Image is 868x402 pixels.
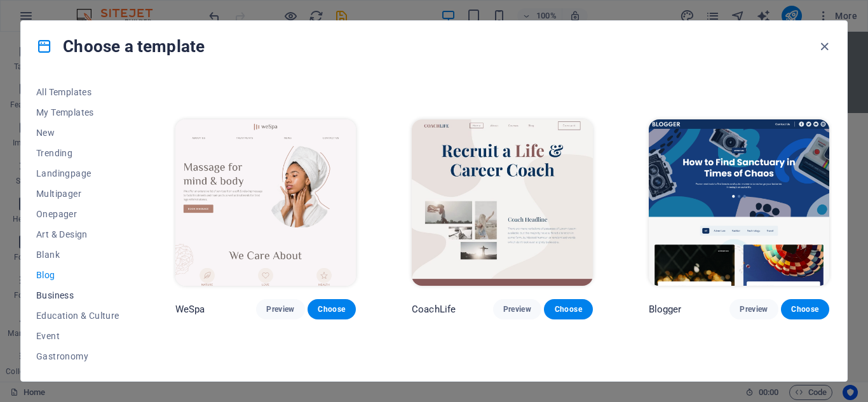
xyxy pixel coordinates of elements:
span: Onepager [36,209,119,219]
span: My Templates [36,107,119,117]
button: Education & Culture [36,305,119,326]
span: Preview [503,304,531,314]
button: Choose [781,299,829,319]
span: Event [36,331,119,341]
button: New [36,123,119,143]
button: Trending [36,143,119,163]
span: Gastronomy [36,351,119,361]
button: Preview [256,299,304,319]
button: Choose [544,299,592,319]
img: WeSpa [175,119,356,286]
button: Choose [308,299,356,319]
span: Preview [266,304,294,314]
button: My Templates [36,102,119,123]
button: Gastronomy [36,346,119,366]
button: Business [36,285,119,305]
button: Onepager [36,204,119,224]
p: Blogger [649,303,682,316]
span: Business [36,290,119,300]
img: Blogger [649,119,829,286]
span: Preview [740,304,768,314]
button: Blank [36,245,119,265]
span: Choose [791,304,819,314]
span: Education & Culture [36,311,119,321]
span: Choose [554,304,582,314]
span: Blank [36,250,119,260]
span: Trending [36,148,119,158]
span: All Templates [36,87,119,97]
span: Landingpage [36,168,119,178]
button: Event [36,326,119,346]
button: Landingpage [36,163,119,184]
button: Preview [729,299,778,319]
span: Choose [318,304,346,314]
button: All Templates [36,82,119,102]
p: CoachLife [412,303,456,316]
span: Blog [36,270,119,280]
span: New [36,128,119,138]
img: CoachLife [412,119,592,286]
button: Multipager [36,184,119,204]
span: Multipager [36,189,119,199]
span: Art & Design [36,229,119,239]
h4: Choose a template [36,36,205,57]
button: Art & Design [36,224,119,245]
button: Preview [493,299,541,319]
p: WeSpa [175,303,205,316]
button: Blog [36,265,119,285]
